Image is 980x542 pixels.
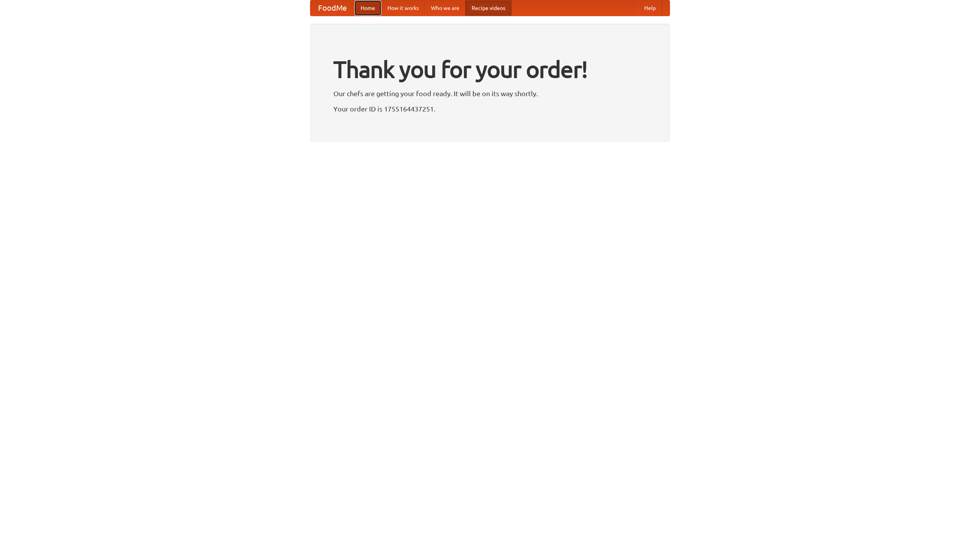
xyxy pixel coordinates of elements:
a: Home [354,0,381,16]
a: Help [638,0,662,16]
h1: Thank you for your order! [333,51,647,88]
a: Recipe videos [465,0,511,16]
a: Who we are [425,0,465,16]
a: How it works [381,0,425,16]
a: FoodMe [310,0,354,16]
p: Your order ID is 1755164437251. [333,103,647,115]
p: Our chefs are getting your food ready. It will be on its way shortly. [333,88,647,99]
